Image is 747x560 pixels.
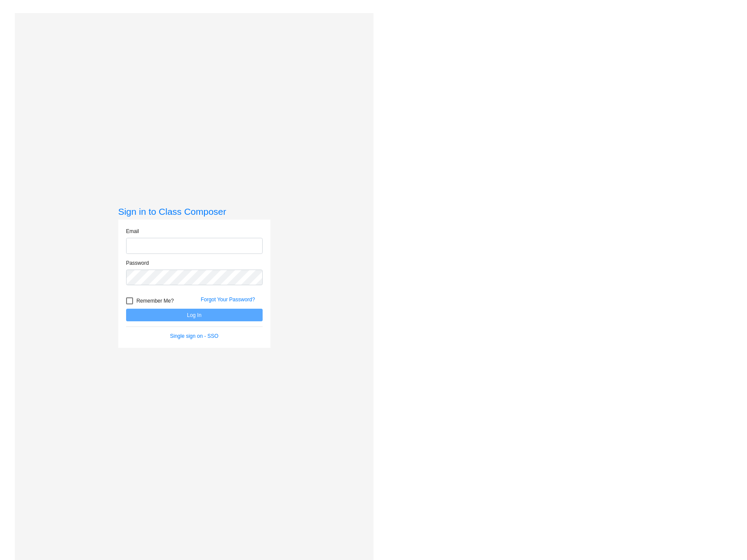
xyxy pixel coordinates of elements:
label: Email [126,227,139,235]
h3: Sign in to Class Composer [118,206,270,217]
a: Forgot Your Password? [201,297,255,303]
a: Single sign on - SSO [170,333,218,339]
label: Password [126,259,149,267]
span: Remember Me? [137,296,174,306]
button: Log In [126,309,263,321]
